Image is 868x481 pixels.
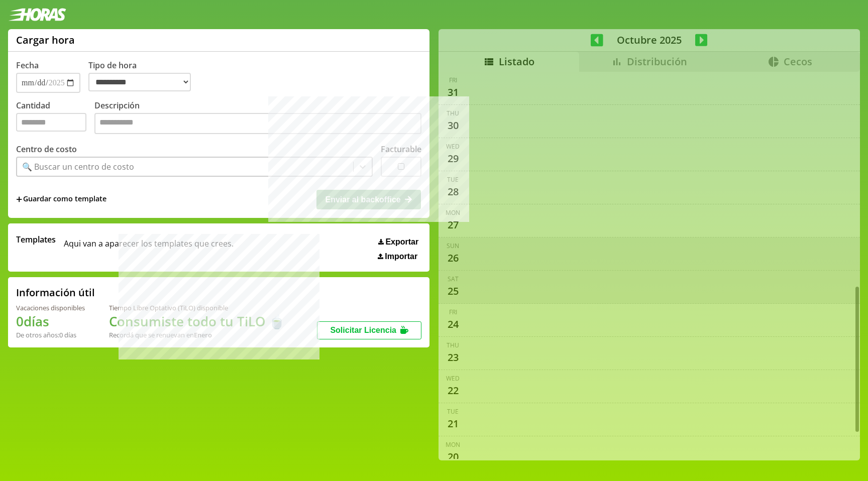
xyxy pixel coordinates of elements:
[16,234,56,245] span: Templates
[381,144,421,155] label: Facturable
[16,303,85,312] div: Vacaciones disponibles
[109,330,285,339] div: Recordá que se renuevan en
[16,312,85,330] h1: 0 días
[385,252,417,261] span: Importar
[16,60,39,71] label: Fecha
[109,303,285,312] div: Tiempo Libre Optativo (TiLO) disponible
[16,330,85,339] div: De otros años: 0 días
[330,326,396,334] span: Solicitar Licencia
[94,100,421,137] label: Descripción
[385,237,418,247] span: Exportar
[16,113,86,132] input: Cantidad
[64,234,234,261] span: Aqui van a aparecer los templates que crees.
[16,100,94,137] label: Cantidad
[16,194,106,205] span: +Guardar como template
[194,330,212,339] b: Enero
[94,113,421,134] textarea: Descripción
[16,286,95,299] h2: Información útil
[88,73,191,91] select: Tipo de hora
[16,194,22,205] span: +
[22,161,134,172] div: 🔍 Buscar un centro de costo
[109,312,285,330] h1: Consumiste todo tu TiLO 🍵
[375,237,421,247] button: Exportar
[16,144,77,155] label: Centro de costo
[88,60,199,93] label: Tipo de hora
[16,33,75,47] h1: Cargar hora
[8,8,66,21] img: logotipo
[317,321,421,339] button: Solicitar Licencia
